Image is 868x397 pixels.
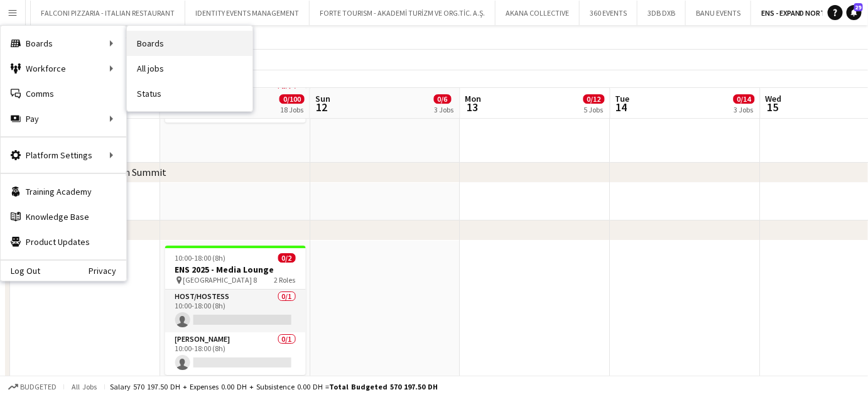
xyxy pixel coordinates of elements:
button: IDENTITY EVENTS MANAGEMENT [185,1,310,25]
div: Workforce [1,56,126,81]
span: 15 [764,100,782,114]
span: Mon [465,93,482,104]
span: Sun [315,93,330,104]
div: 18 Jobs [280,105,304,114]
button: BANU EVENTS [686,1,751,25]
a: Comms [1,81,126,106]
span: 13 [464,100,482,114]
div: Platform Settings [1,143,126,168]
button: FALCONI PIZZARIA - ITALIAN RESTAURANT [31,1,185,25]
div: Salary 570 197.50 DH + Expenses 0.00 DH + Subsistence 0.00 DH = [110,382,438,391]
a: Training Academy [1,179,126,204]
button: FORTE TOURISM - AKADEMİ TURİZM VE ORG.TİC. A.Ş. [310,1,496,25]
a: Status [127,81,252,106]
a: 29 [847,5,862,20]
a: Knowledge Base [1,204,126,229]
a: Boards [127,31,252,56]
span: [GEOGRAPHIC_DATA] 8 [183,275,258,285]
span: 14 [614,100,630,114]
span: 0/12 [583,94,605,104]
button: 3DB DXB [637,1,686,25]
div: 3 Jobs [734,105,754,114]
a: All jobs [127,56,252,81]
div: Pay [1,106,126,131]
span: 0/2 [278,253,296,263]
span: Wed [766,93,782,104]
span: 10:00-18:00 (8h) [175,253,226,263]
span: 2 Roles [274,275,296,285]
div: Boards [1,31,126,56]
a: Privacy [89,266,126,276]
span: 29 [854,3,863,11]
app-job-card: 10:00-18:00 (8h)0/2ENS 2025 - Media Lounge [GEOGRAPHIC_DATA] 82 RolesHost/Hostess0/110:00-18:00 (... [165,246,306,375]
span: 0/100 [279,94,305,104]
span: All jobs [69,382,99,391]
app-card-role: [PERSON_NAME]0/110:00-18:00 (8h) [165,332,306,375]
button: AKANA COLLECTIVE [496,1,580,25]
a: Product Updates [1,229,126,254]
h3: ENS 2025 - Media Lounge [165,264,306,275]
div: 3 Jobs [435,105,454,114]
a: Log Out [1,266,40,276]
span: Tue [616,93,630,104]
span: 0/6 [434,94,452,104]
div: 5 Jobs [584,105,604,114]
button: Budgeted [6,380,58,394]
button: 360 EVENTS [580,1,637,25]
span: 0/14 [734,94,755,104]
app-card-role: Host/Hostess0/110:00-18:00 (8h) [165,290,306,332]
span: Total Budgeted 570 197.50 DH [329,382,438,391]
span: 12 [313,100,330,114]
span: Budgeted [20,383,57,391]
